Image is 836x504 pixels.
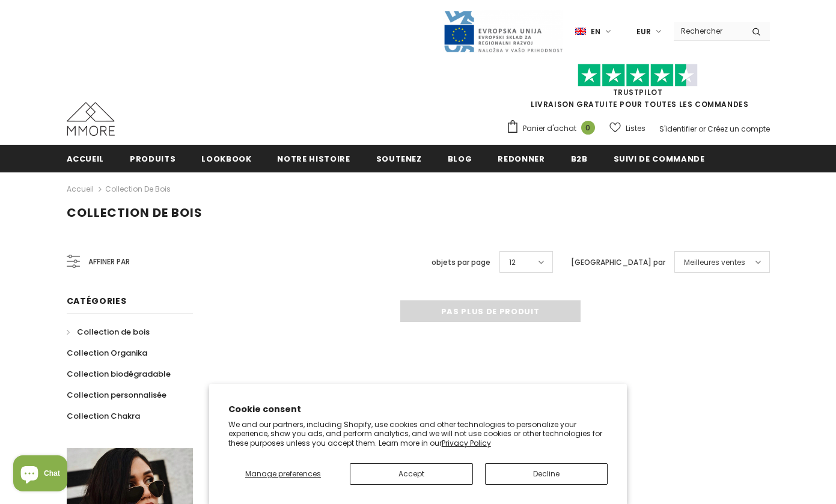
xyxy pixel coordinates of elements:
[350,463,472,485] button: Accept
[67,410,140,422] span: Collection Chakra
[659,124,697,134] a: S'identifier
[571,145,588,172] a: B2B
[130,153,175,165] span: Produits
[498,153,545,165] span: Redonner
[376,153,422,165] span: soutenez
[67,153,105,165] span: Accueil
[77,326,150,338] span: Collection de bois
[228,403,608,416] h2: Cookie consent
[448,145,472,172] a: Blog
[674,22,743,40] input: Search Site
[67,405,140,427] a: Collection Chakra
[506,120,601,138] a: Panier d'achat 0
[578,64,698,87] img: Faites confiance aux étoiles pilotes
[698,124,706,134] span: or
[228,463,338,485] button: Manage preferences
[443,26,563,36] a: Javni Razpis
[506,69,770,109] span: LIVRAISON GRATUITE POUR TOUTES LES COMMANDES
[130,145,175,172] a: Produits
[201,153,251,165] span: Lookbook
[485,463,608,485] button: Decline
[614,153,705,165] span: Suivi de commande
[581,121,595,135] span: 0
[67,204,203,221] span: Collection de bois
[201,145,251,172] a: Lookbook
[448,153,472,165] span: Blog
[614,145,705,172] a: Suivi de commande
[67,321,150,342] a: Collection de bois
[67,102,115,136] img: Cas MMORE
[67,363,171,384] a: Collection biodégradable
[523,123,576,135] span: Panier d'achat
[591,26,600,38] span: en
[626,123,645,135] span: Listes
[613,87,663,97] a: TrustPilot
[432,257,490,269] label: objets par page
[443,10,563,53] img: Javni Razpis
[67,368,171,380] span: Collection biodégradable
[67,295,127,307] span: Catégories
[67,145,105,172] a: Accueil
[67,384,166,405] a: Collection personnalisée
[609,118,645,139] a: Listes
[571,153,588,165] span: B2B
[636,26,651,38] span: EUR
[498,145,545,172] a: Redonner
[684,257,745,269] span: Meilleures ventes
[245,469,321,479] span: Manage preferences
[105,184,171,194] a: Collection de bois
[707,124,770,134] a: Créez un compte
[88,255,130,269] span: Affiner par
[575,26,586,37] img: i-lang-1.png
[277,145,350,172] a: Notre histoire
[67,342,147,363] a: Collection Organika
[67,389,166,401] span: Collection personnalisée
[571,257,665,269] label: [GEOGRAPHIC_DATA] par
[67,347,147,359] span: Collection Organika
[277,153,350,165] span: Notre histoire
[10,455,71,494] inbox-online-store-chat: Shopify online store chat
[509,257,516,269] span: 12
[376,145,422,172] a: soutenez
[228,420,608,448] p: We and our partners, including Shopify, use cookies and other technologies to personalize your ex...
[442,438,491,448] a: Privacy Policy
[67,182,94,196] a: Accueil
